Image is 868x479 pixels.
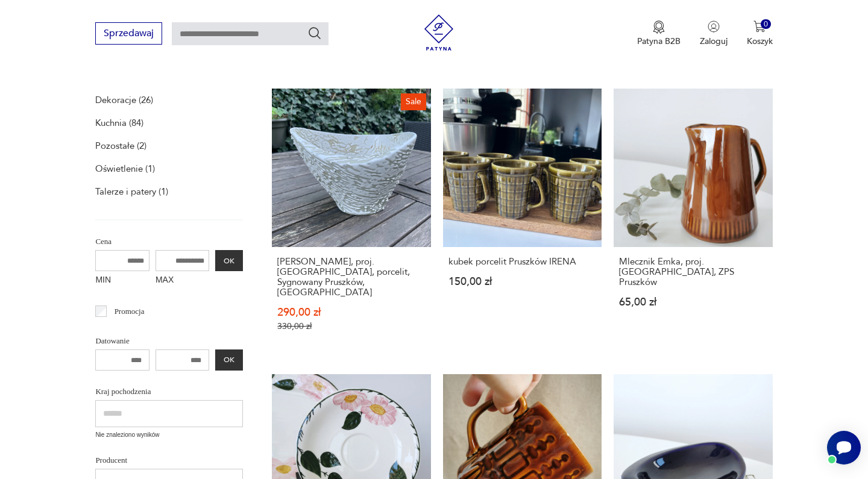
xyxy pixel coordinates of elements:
a: Ikona medaluPatyna B2B [637,20,681,47]
button: Szukaj [307,26,322,40]
p: Nie znaleziono wyników [95,430,243,440]
label: MAX [156,271,210,290]
h3: [PERSON_NAME], proj. [GEOGRAPHIC_DATA], porcelit, Sygnowany Pruszków, [GEOGRAPHIC_DATA] [277,257,425,298]
p: Koszyk [747,36,773,47]
p: Producent [95,454,243,467]
a: Talerze i patery (1) [95,183,168,200]
img: Ikona medalu [653,20,665,34]
a: Kuchnia (84) [95,114,143,131]
p: 290,00 zł [277,307,425,318]
button: OK [215,349,243,371]
a: Oświetlenie (1) [95,160,155,177]
a: Salewazon ikebana, proj. Gołajewska, porcelit, Sygnowany Pruszków, PRL[PERSON_NAME], proj. [GEOGR... [272,89,430,355]
button: Patyna B2B [637,20,681,47]
button: 0Koszyk [747,20,773,47]
div: 0 [761,19,771,30]
p: Zaloguj [700,36,728,47]
button: Sprzedawaj [95,22,162,45]
p: Datowanie [95,334,243,348]
p: Patyna B2B [637,36,681,47]
a: Mlecznik Emka, proj. Gołajewska, ZPS PruszkówMlecznik Emka, proj. [GEOGRAPHIC_DATA], ZPS Pruszków... [614,89,772,355]
a: Sprzedawaj [95,30,162,39]
p: 150,00 zł [448,277,596,287]
img: Ikona koszyka [753,20,766,33]
p: 330,00 zł [277,321,425,331]
p: Kraj pochodzenia [95,385,243,398]
p: 65,00 zł [619,297,767,307]
p: Cena [95,235,243,248]
button: OK [215,250,243,271]
h3: Mlecznik Emka, proj. [GEOGRAPHIC_DATA], ZPS Pruszków [619,257,767,287]
button: Zaloguj [700,20,728,47]
iframe: Smartsupp widget button [827,431,861,465]
h3: kubek porcelit Pruszków IRENA [448,257,596,267]
img: Ikonka użytkownika [708,20,720,33]
a: kubek porcelit Pruszków IRENAkubek porcelit Pruszków IRENA150,00 zł [443,89,602,355]
img: Patyna - sklep z meblami i dekoracjami vintage [421,14,457,51]
a: Pozostałe (2) [95,137,146,154]
label: MIN [95,271,149,290]
a: Dekoracje (26) [95,92,153,108]
p: Promocja [115,305,145,318]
